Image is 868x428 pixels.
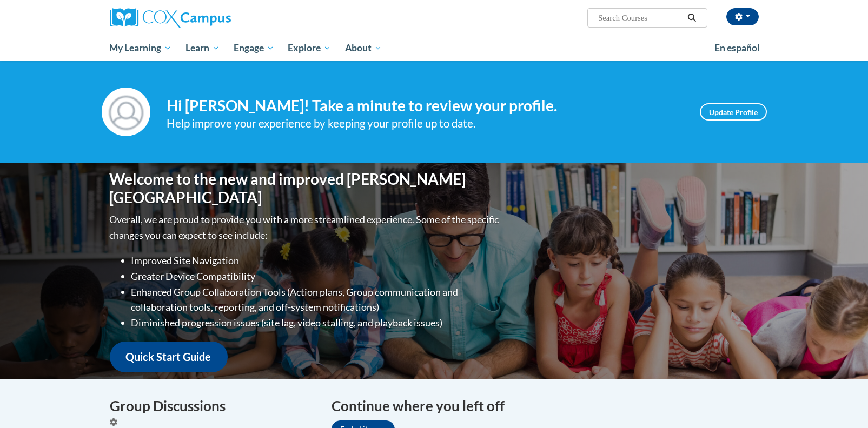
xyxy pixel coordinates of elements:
[110,8,231,28] img: Cox Campus
[178,36,227,61] a: Learn
[110,8,315,28] a: Cox Campus
[597,11,684,24] input: Search Courses
[338,36,389,61] a: About
[110,396,315,417] h4: Group Discussions
[167,115,684,132] div: Help improve your experience by keeping your profile up to date.
[700,103,767,121] a: Update Profile
[110,342,228,372] a: Quick Start Guide
[345,42,382,55] span: About
[281,36,338,61] a: Explore
[714,42,760,54] span: En español
[131,315,502,331] li: Diminished progression issues (site lag, video stalling, and playback issues)
[167,97,684,115] h4: Hi [PERSON_NAME]! Take a minute to review your profile.
[131,253,502,269] li: Improved Site Navigation
[102,88,150,136] img: Profile Image
[707,37,767,59] a: En español
[109,42,171,55] span: My Learning
[227,36,281,61] a: Engage
[185,42,220,55] span: Learn
[234,42,274,55] span: Engage
[288,42,331,55] span: Explore
[726,8,759,25] button: Account Settings
[94,36,775,61] div: Main menu
[131,269,502,284] li: Greater Device Compatibility
[110,212,502,243] p: Overall, we are proud to provide you with a more streamlined experience. Some of the specific cha...
[103,36,179,61] a: My Learning
[131,284,502,316] li: Enhanced Group Collaboration Tools (Action plans, Group communication and collaboration tools, re...
[110,170,502,206] h1: Welcome to the new and improved [PERSON_NAME][GEOGRAPHIC_DATA]
[684,11,700,24] button: Search
[332,396,759,417] h4: Continue where you left off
